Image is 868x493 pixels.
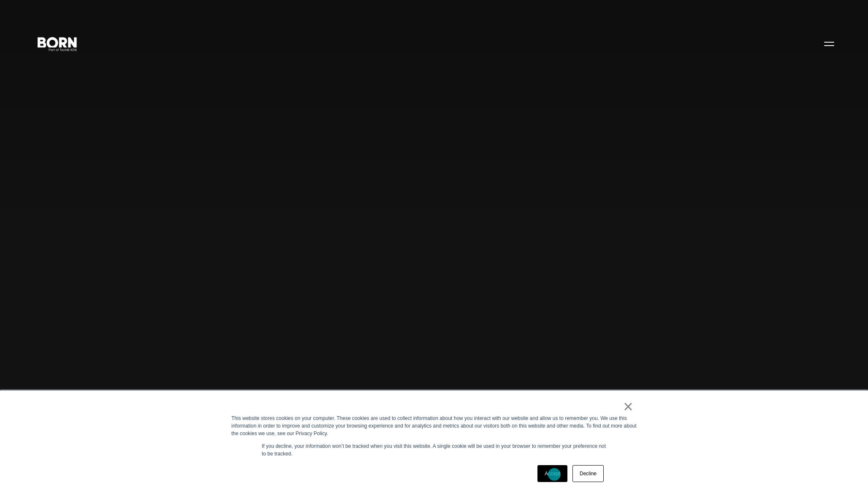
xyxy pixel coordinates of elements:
[537,465,567,482] a: Accept
[623,403,633,410] a: ×
[262,442,606,458] p: If you decline, your information won’t be tracked when you visit this website. A single cookie wi...
[572,465,604,482] a: Decline
[231,414,637,437] div: This website stores cookies on your computer. These cookies are used to collect information about...
[819,35,839,52] button: Open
